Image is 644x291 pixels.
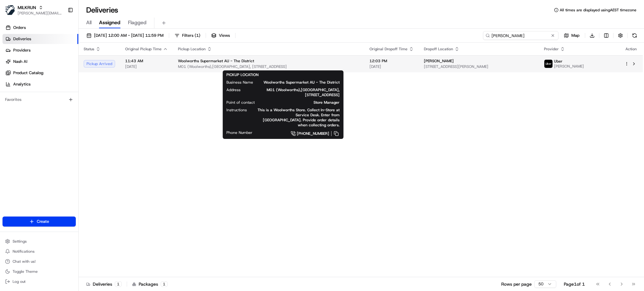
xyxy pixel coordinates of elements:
span: Filters [182,33,200,38]
input: Clear [16,41,104,47]
a: 💻API Documentation [51,89,103,100]
span: PICKUP LOCATION [226,72,258,77]
div: 💻 [53,92,58,97]
span: Analytics [13,81,31,87]
span: Pylon [63,107,76,111]
button: Refresh [630,31,639,40]
span: Phone Number [226,130,253,135]
span: Woolworths Supermarket AU - The District [178,58,254,63]
button: [DATE] 12:00 AM - [DATE] 11:59 PM [84,31,166,40]
span: Pickup Location [178,47,206,52]
div: We're available if you need us! [21,66,80,71]
span: Map [571,33,580,38]
span: Dropoff Location [424,47,453,52]
span: Nash AI [13,59,27,64]
span: Business Name [226,80,253,85]
div: Favorites [3,95,76,105]
p: Welcome 👋 [6,25,114,35]
span: Providers [13,47,31,53]
span: [PERSON_NAME] [554,64,584,69]
span: ( 1 ) [195,33,200,38]
img: Nash [6,6,19,19]
button: Notifications [3,247,76,256]
div: 1 [161,281,168,287]
span: Chat with us! [13,259,36,264]
a: Product Catalog [3,68,78,78]
span: Instructions [226,107,247,113]
span: API Documentation [59,91,101,97]
a: Providers [3,45,78,55]
span: This is a Woolworths Store. Collect In-Store at Service Desk. Enter from [GEOGRAPHIC_DATA]. Provi... [257,107,340,128]
span: Views [219,33,230,38]
span: Deliveries [13,36,31,42]
span: Woolworths Supermarket AU - The District [263,80,340,85]
span: [DATE] [125,64,168,69]
a: 📗Knowledge Base [4,89,51,100]
span: Uber [554,59,563,64]
button: Views [208,31,233,40]
input: Type to search [483,31,558,40]
span: Original Dropoff Time [369,47,408,52]
span: Toggle Theme [13,269,38,274]
button: MILKRUNMILKRUN[PERSON_NAME][EMAIL_ADDRESS][DOMAIN_NAME] [3,3,65,18]
span: M01 (Woolworths),[GEOGRAPHIC_DATA], [STREET_ADDRESS] [251,87,340,97]
span: Original Pickup Time [125,47,162,52]
span: Address [226,87,241,92]
span: Point of contact [226,100,255,105]
button: Log out [3,277,76,286]
button: Chat with us! [3,257,76,266]
div: Packages [132,281,168,287]
button: Create [3,217,76,227]
span: Status [84,47,94,52]
button: MILKRUN [18,4,36,11]
span: Flagged [128,19,147,26]
span: 12:03 PM [369,58,414,63]
div: Page 1 of 1 [564,281,585,287]
span: All [86,19,92,26]
span: Assigned [99,19,120,26]
a: Orders [3,23,78,33]
img: MILKRUN [5,5,15,15]
button: Settings [3,237,76,246]
a: Powered byPylon [44,106,76,111]
h1: Deliveries [86,5,118,15]
span: Create [37,219,49,224]
a: Deliveries [3,34,78,44]
a: Analytics [3,79,78,89]
span: [PHONE_NUMBER] [297,131,329,136]
button: Start new chat [107,62,114,69]
span: [STREET_ADDRESS][PERSON_NAME] [424,64,534,69]
div: Deliveries [86,281,122,287]
p: Rows per page [501,281,532,287]
span: Provider [544,47,559,52]
span: Store Manager [265,100,340,105]
span: [DATE] [369,64,414,69]
a: Nash AI [3,57,78,67]
span: Settings [13,239,27,244]
span: All times are displayed using AEST timezone [560,8,636,13]
img: uber-new-logo.jpeg [544,60,552,68]
div: 📗 [6,92,11,97]
button: Map [561,31,582,40]
span: [PERSON_NAME] [424,58,454,63]
div: Action [625,47,638,52]
span: [DATE] 12:00 AM - [DATE] 11:59 PM [94,33,164,38]
button: Filters(1) [172,31,203,40]
div: Start new chat [21,60,103,66]
span: Log out [13,279,25,284]
button: Toggle Theme [3,267,76,276]
span: Knowledge Base [13,91,48,97]
a: [PHONE_NUMBER] [263,130,340,137]
span: 11:43 AM [125,58,168,63]
span: Orders [13,25,26,30]
button: [PERSON_NAME][EMAIL_ADDRESS][DOMAIN_NAME] [18,11,63,16]
div: 1 [115,281,122,287]
span: Product Catalog [13,70,43,76]
span: Notifications [13,249,35,254]
span: M01 (Woolworths),[GEOGRAPHIC_DATA], [STREET_ADDRESS] [178,64,359,69]
img: 1736555255976-a54dd68f-1ca7-489b-9aae-adbdc363a1c4 [6,60,18,71]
